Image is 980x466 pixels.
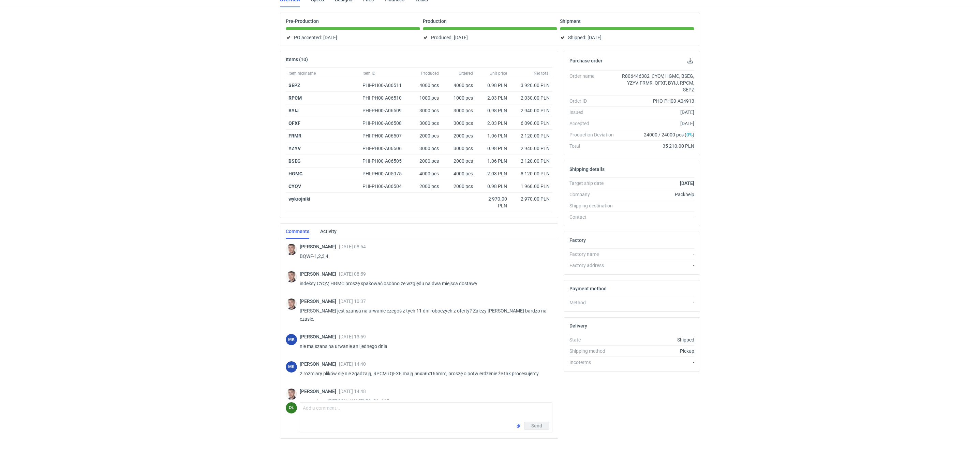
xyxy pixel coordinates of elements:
[686,57,694,65] button: Download PO
[442,155,476,168] div: 2000 pcs
[569,73,619,93] div: Order name
[534,71,550,76] span: Net total
[362,183,408,190] div: PHI-PH00-A06504
[513,145,550,152] div: 2 940.00 PLN
[619,73,694,93] div: R806446382_CYQV, HGMC, BSEG, YZYV, FRMR, QFXF, BYIJ, RPCM, SEPZ
[286,57,308,62] h2: Items (10)
[569,98,619,104] div: Order ID
[362,158,408,164] div: PHI-PH00-A06505
[300,397,547,405] p: procesujemy [PERSON_NAME] 56x56x165mm
[569,262,619,269] div: Factory address
[569,359,619,366] div: Incoterms
[362,145,408,152] div: PHI-PH00-A06506
[442,130,476,142] div: 2000 pcs
[619,191,694,198] div: Packhelp
[362,170,408,177] div: PHI-PH00-A05975
[619,348,694,354] div: Pickup
[680,180,694,186] strong: [DATE]
[490,71,507,76] span: Unit price
[513,183,550,190] div: 1 960.00 PLN
[442,117,476,130] div: 3000 pcs
[569,191,619,198] div: Company
[362,107,408,114] div: PHI-PH00-A06509
[362,71,375,76] span: Item ID
[411,168,442,180] div: 4000 pcs
[513,94,550,101] div: 2 030.00 PLN
[286,244,297,255] img: Maciej Sikora
[619,262,694,269] div: -
[300,252,547,260] p: BQWF-1,2,3,4
[339,271,366,277] span: [DATE] 08:59
[569,202,619,209] div: Shipping destination
[411,155,442,168] div: 2000 pcs
[411,130,442,142] div: 2000 pcs
[513,120,550,127] div: 6 090.00 PLN
[286,402,297,413] div: Olga Łopatowicz
[288,146,301,151] strong: YZYV
[569,120,619,127] div: Accepted
[478,107,507,114] div: 0.98 PLN
[478,82,507,89] div: 0.98 PLN
[478,158,507,164] div: 1.06 PLN
[362,120,408,127] div: PHI-PH00-A06508
[524,422,549,430] button: Send
[478,94,507,101] div: 2.03 PLN
[288,83,300,88] strong: SEPZ
[531,423,542,428] span: Send
[513,195,550,202] div: 2 970.00 PLN
[459,71,473,76] span: Ordered
[300,389,339,394] span: [PERSON_NAME]
[588,33,602,42] span: [DATE]
[323,33,337,42] span: [DATE]
[411,104,442,117] div: 3000 pcs
[619,214,694,220] div: -
[478,195,507,209] div: 2 970.00 PLN
[442,79,476,92] div: 4000 pcs
[478,132,507,139] div: 1.06 PLN
[286,271,297,282] img: Maciej Sikora
[423,18,447,24] p: Production
[411,79,442,92] div: 4000 pcs
[619,109,694,116] div: [DATE]
[569,348,619,354] div: Shipping method
[686,132,693,137] span: 0%
[300,334,339,339] span: [PERSON_NAME]
[478,183,507,190] div: 0.98 PLN
[339,298,366,304] span: [DATE] 10:37
[286,298,297,310] img: Maciej Sikora
[320,224,337,239] a: Activity
[421,71,439,76] span: Produced
[569,180,619,187] div: Target ship date
[644,131,694,138] span: 24000 / 24000 pcs ( )
[411,117,442,130] div: 3000 pcs
[619,336,694,343] div: Shipped
[560,33,694,42] div: Shipped:
[286,402,297,413] figcaption: OŁ
[300,271,339,277] span: [PERSON_NAME]
[288,95,302,101] strong: RPCM
[300,342,547,350] p: nie ma szans na urwanie ani jednego dnia
[423,33,557,42] div: Produced:
[442,168,476,180] div: 4000 pcs
[619,120,694,127] div: [DATE]
[362,94,408,101] div: PHI-PH00-A06510
[569,131,619,138] div: Production Deviation
[286,18,319,24] p: Pre-Production
[288,133,301,139] strong: FRMR
[513,158,550,164] div: 2 120.00 PLN
[569,143,619,149] div: Total
[286,361,297,373] figcaption: MK
[619,359,694,366] div: -
[454,33,468,42] span: [DATE]
[513,132,550,139] div: 2 120.00 PLN
[478,120,507,127] div: 2.03 PLN
[286,224,309,239] a: Comments
[411,180,442,193] div: 2000 pcs
[442,142,476,155] div: 3000 pcs
[300,298,339,304] span: [PERSON_NAME]
[288,71,316,76] span: Item nickname
[286,33,420,42] div: PO accepted:
[569,166,605,172] h2: Shipping details
[619,299,694,306] div: -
